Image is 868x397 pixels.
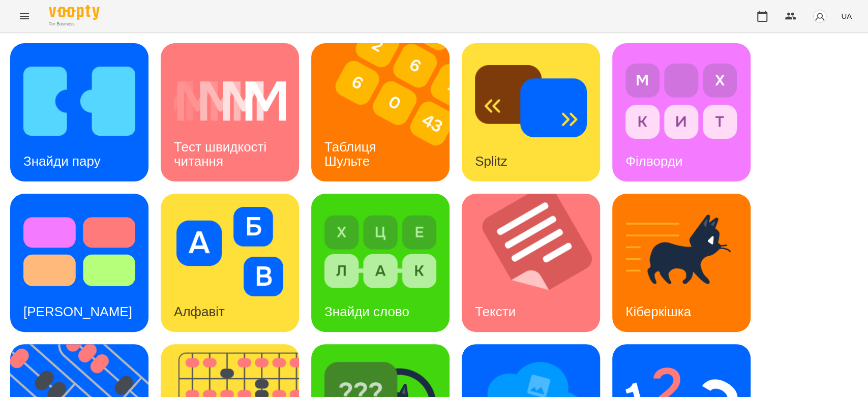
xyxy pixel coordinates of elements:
a: КіберкішкаКіберкішка [612,194,751,332]
h3: Філворди [625,154,682,169]
a: АлфавітАлфавіт [161,194,299,332]
img: Voopty Logo [49,5,100,20]
img: Тест швидкості читання [174,56,286,146]
h3: Тексти [475,304,516,319]
h3: [PERSON_NAME] [23,304,132,319]
h3: Знайди слово [324,304,409,319]
a: Знайди словоЗнайди слово [311,194,450,332]
a: Тест швидкості читанняТест швидкості читання [161,43,299,181]
img: Тексти [462,194,613,332]
h3: Таблиця Шульте [324,139,380,168]
img: Знайди слово [324,207,436,296]
span: For Business [49,21,100,27]
a: Знайди паруЗнайди пару [10,43,148,181]
img: Тест Струпа [23,207,135,296]
button: Menu [12,4,37,28]
a: ФілвордиФілворди [612,43,751,181]
h3: Кіберкішка [625,304,691,319]
a: SplitzSplitz [462,43,600,181]
a: ТекстиТексти [462,194,600,332]
img: Кіберкішка [625,207,737,296]
a: Тест Струпа[PERSON_NAME] [10,194,148,332]
span: UA [841,11,852,21]
h3: Splitz [475,154,507,169]
img: avatar_s.png [813,9,827,23]
img: Філворди [625,56,737,146]
button: UA [837,7,856,25]
h3: Знайди пару [23,154,101,169]
img: Алфавіт [174,207,286,296]
h3: Алфавіт [174,304,225,319]
img: Splitz [475,56,587,146]
a: Таблиця ШультеТаблиця Шульте [311,43,450,181]
img: Таблиця Шульте [311,43,462,181]
img: Знайди пару [23,56,135,146]
h3: Тест швидкості читання [174,139,270,168]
